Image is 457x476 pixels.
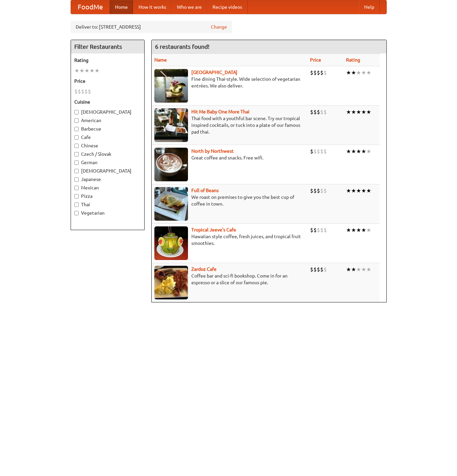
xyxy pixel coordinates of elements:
img: jeeves.jpg [154,226,188,260]
label: American [74,117,141,124]
li: ★ [356,226,361,234]
p: We roast on premises to give you the best cup of coffee in town. [154,194,305,207]
li: $ [320,226,323,234]
li: $ [313,69,317,76]
li: $ [78,88,81,95]
li: $ [313,187,317,194]
li: ★ [351,69,356,76]
li: $ [310,108,313,116]
label: [DEMOGRAPHIC_DATA] [74,109,141,115]
li: ★ [361,148,366,155]
img: north.jpg [154,148,188,181]
h5: Cuisine [74,99,141,105]
li: $ [323,187,327,194]
li: ★ [351,148,356,155]
input: Cafe [74,135,79,140]
a: Name [154,57,167,63]
li: $ [84,88,88,95]
li: $ [317,148,320,155]
input: Chinese [74,144,79,148]
img: satay.jpg [154,69,188,103]
li: $ [317,108,320,116]
p: Fine dining Thai-style. Wide selection of vegetarian entrées. We also deliver. [154,76,305,89]
p: Great coffee and snacks. Free wifi. [154,154,305,161]
h5: Price [74,78,141,84]
li: ★ [346,108,351,116]
label: Thai [74,201,141,208]
label: [DEMOGRAPHIC_DATA] [74,168,141,174]
li: $ [320,148,323,155]
input: Japanese [74,177,79,182]
a: Help [359,0,380,14]
p: Hawaiian style coffee, fresh juices, and tropical fruit smoothies. [154,233,305,247]
li: ★ [79,67,84,74]
p: Thai food with a youthful bar scene. Try our tropical inspired cocktails, or tuck into a plate of... [154,115,305,135]
li: $ [320,69,323,76]
a: Home [110,0,133,14]
li: ★ [366,187,371,194]
input: [DEMOGRAPHIC_DATA] [74,169,79,173]
a: Hit Me Baby One More Thai [191,109,250,114]
a: Full of Beans [191,188,219,193]
a: Who we are [172,0,207,14]
a: Recipe videos [207,0,247,14]
li: ★ [356,266,361,273]
li: $ [313,266,317,273]
li: ★ [361,187,366,194]
a: Zardoz Cafe [191,266,217,272]
input: Pizza [74,194,79,198]
a: North by Northwest [191,148,234,154]
li: $ [323,108,327,116]
label: Barbecue [74,125,141,132]
label: Vegetarian [74,210,141,216]
li: $ [313,226,317,234]
label: Pizza [74,193,141,199]
li: ★ [366,148,371,155]
li: ★ [361,226,366,234]
input: American [74,118,79,123]
a: [GEOGRAPHIC_DATA] [191,70,237,75]
a: FoodMe [71,0,110,14]
li: ★ [366,226,371,234]
li: ★ [366,108,371,116]
li: ★ [74,67,79,74]
label: Chinese [74,142,141,149]
li: ★ [356,187,361,194]
label: Japanese [74,176,141,183]
img: zardoz.jpg [154,266,188,299]
input: Thai [74,203,79,207]
li: $ [317,187,320,194]
a: Tropical Jeeve's Cafe [191,227,236,232]
li: ★ [356,108,361,116]
div: Deliver to: [STREET_ADDRESS] [71,21,232,33]
li: ★ [366,266,371,273]
li: $ [310,187,313,194]
input: German [74,160,79,165]
label: German [74,159,141,166]
li: $ [310,266,313,273]
p: Coffee bar and sci-fi bookshop. Come in for an espresso or a slice of our famous pie. [154,272,305,286]
li: $ [317,69,320,76]
li: $ [320,108,323,116]
li: $ [74,88,78,95]
a: Change [211,24,227,30]
input: Barbecue [74,127,79,131]
li: ★ [346,226,351,234]
a: Rating [346,57,360,63]
li: $ [310,69,313,76]
label: Czech / Slovak [74,151,141,157]
li: ★ [89,67,94,74]
li: $ [323,266,327,273]
li: $ [317,226,320,234]
li: ★ [346,266,351,273]
h5: Rating [74,57,141,64]
li: ★ [356,69,361,76]
a: Price [310,57,321,63]
input: Mexican [74,186,79,190]
h4: Filter Restaurants [71,40,144,53]
a: How it works [133,0,172,14]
